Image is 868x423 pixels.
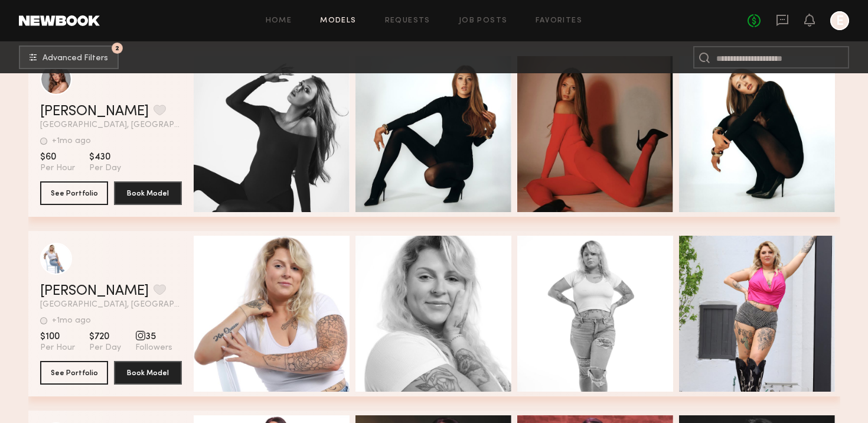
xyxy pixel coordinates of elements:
a: Favorites [536,17,582,25]
span: Per Day [89,343,121,353]
div: +1mo ago [52,137,91,145]
span: Per Day [89,163,121,174]
button: See Portfolio [40,361,108,385]
button: Book Model [114,361,182,385]
span: [GEOGRAPHIC_DATA], [GEOGRAPHIC_DATA] [40,301,182,309]
span: Advanced Filters [43,54,108,63]
span: $100 [40,331,75,343]
span: 35 [135,331,172,343]
span: Followers [135,343,172,353]
button: Book Model [114,181,182,205]
a: Job Posts [459,17,508,25]
span: $430 [89,151,121,163]
button: 2Advanced Filters [19,45,119,69]
a: Models [320,17,356,25]
a: E [830,11,849,30]
a: Home [266,17,292,25]
span: $60 [40,151,75,163]
a: [PERSON_NAME] [40,284,149,298]
a: Requests [385,17,430,25]
div: +1mo ago [52,317,91,325]
button: See Portfolio [40,181,108,205]
a: [PERSON_NAME] [40,105,149,119]
span: $720 [89,331,121,343]
span: Per Hour [40,163,75,174]
span: Per Hour [40,343,75,353]
span: [GEOGRAPHIC_DATA], [GEOGRAPHIC_DATA] [40,121,182,129]
span: 2 [115,45,119,51]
